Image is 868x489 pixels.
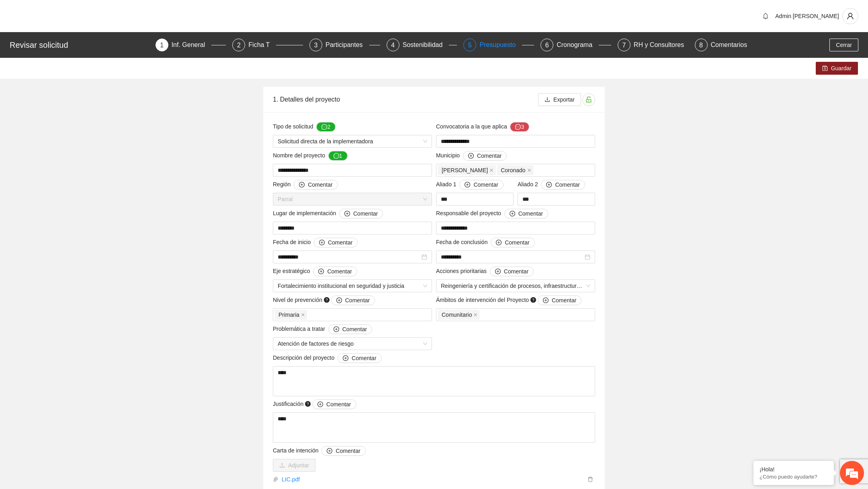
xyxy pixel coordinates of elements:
[314,238,358,247] button: Fecha de inicio
[518,180,585,189] span: Aliado 2
[278,475,585,484] a: LIC.pdf
[278,338,427,350] span: Atención de factores de riesgo
[468,153,474,159] span: plus-circle
[314,42,318,49] span: 3
[622,42,626,49] span: 7
[326,400,351,409] span: Comentar
[510,211,515,217] span: plus-circle
[442,166,488,175] span: [PERSON_NAME]
[309,39,380,51] div: 3Participantes
[699,42,703,49] span: 8
[759,474,828,480] p: ¿Cómo puedo ayudarte?
[273,267,357,276] span: Eje estratégico
[543,297,549,304] span: plus-circle
[301,313,305,317] span: close
[327,267,352,276] span: Comentar
[582,93,595,106] button: unlock
[829,39,858,51] button: Cerrar
[538,295,581,305] button: Ámbitos de intervención del Proyecto question-circle
[278,280,427,292] span: Fortalecimiento institucional en seguridad y justicia
[438,165,495,175] span: Balleza
[695,39,747,51] div: 8Comentarios
[403,39,449,51] div: Sostenibilidad
[759,10,772,22] button: bell
[328,324,372,334] button: Problemática a tratar
[510,122,529,132] button: Convocatoria a la que aplica
[328,151,348,161] button: Nombre del proyecto
[496,240,502,246] span: plus-circle
[339,209,383,218] button: Lugar de implementación
[436,209,548,218] span: Responsable del proyecto
[273,238,358,247] span: Fecha de inicio
[391,42,395,49] span: 4
[273,122,336,132] span: Tipo de solicitud
[316,122,336,132] button: Tipo de solicitud
[477,151,502,160] span: Comentar
[527,168,531,172] span: close
[294,180,338,189] button: Región
[273,462,315,469] span: uploadAdjuntar
[273,180,338,189] span: Región
[479,39,522,51] div: Presupuesto
[273,477,278,482] span: paper-clip
[278,135,427,147] span: Solicitud directa de la implementadora
[473,180,498,189] span: Comentar
[273,209,383,218] span: Lugar de implementación
[538,93,581,106] button: downloadExportar
[317,401,323,408] span: plus-circle
[273,151,348,161] span: Nombre del proyecto
[504,209,548,218] button: Responsable del proyecto
[336,446,360,455] span: Comentar
[505,238,529,247] span: Comentar
[473,313,477,317] span: close
[759,13,772,19] span: bell
[305,401,311,407] span: question-circle
[711,39,747,51] div: Comentarios
[273,399,356,409] span: Justificación
[275,310,307,320] span: Primaria
[334,153,339,159] span: message
[273,324,372,334] span: Problemática a tratar
[545,42,549,49] span: 6
[273,446,366,456] span: Carta de intención
[338,353,381,363] button: Descripción del proyecto
[583,96,595,103] span: unlock
[553,95,575,104] span: Exportar
[557,39,599,51] div: Cronograma
[273,353,382,363] span: Descripción del proyecto
[515,124,521,130] span: message
[545,97,550,103] span: download
[156,39,226,51] div: 1Inf. General
[436,295,581,305] span: Ámbitos de intervención del Proyecto
[327,448,332,454] span: plus-circle
[585,475,595,484] button: delete
[552,296,576,305] span: Comentar
[273,459,315,472] button: uploadAdjuntar
[775,13,839,19] span: Admin [PERSON_NAME]
[10,39,151,51] div: Revisar solicitud
[343,355,348,362] span: plus-circle
[501,166,526,175] span: Coronado
[345,296,370,305] span: Comentar
[463,151,507,161] button: Municipio
[331,295,375,305] button: Nivel de prevención question-circle
[463,39,534,51] div: 5Presupuesto
[160,42,164,49] span: 1
[278,310,299,319] span: Primaria
[497,165,533,175] span: Coronado
[273,295,375,305] span: Nivel de prevención
[353,209,378,218] span: Comentar
[313,267,357,276] button: Eje estratégico
[336,297,342,304] span: plus-circle
[248,39,276,51] div: Ficha T
[172,39,212,51] div: Inf. General
[273,88,538,111] div: 1. Detalles del proyecto
[321,124,327,130] span: message
[325,39,369,51] div: Participantes
[334,326,339,333] span: plus-circle
[438,310,479,320] span: Comunitario
[489,168,493,172] span: close
[491,238,534,247] button: Fecha de conclusión
[541,180,585,189] button: Aliado 2
[518,209,543,218] span: Comentar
